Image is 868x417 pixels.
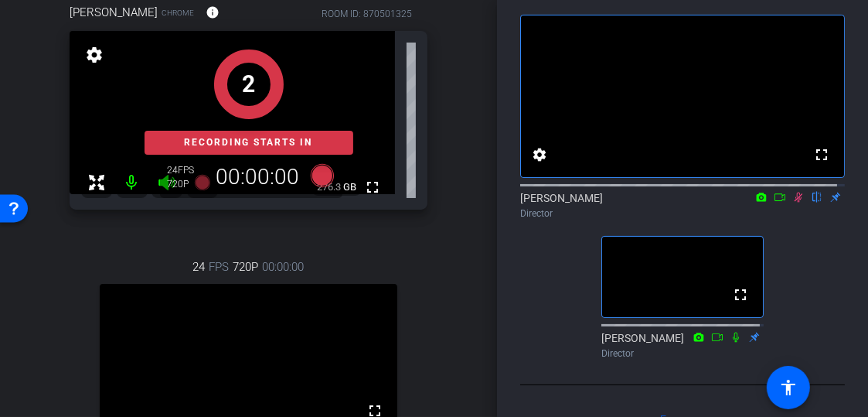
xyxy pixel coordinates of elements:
[209,258,230,275] span: FPS
[601,347,764,361] div: Director
[731,285,750,304] mat-icon: fullscreen
[242,67,255,101] div: 2
[263,258,305,275] span: 00:00:00
[233,258,259,275] span: 720P
[779,378,798,397] mat-icon: accessibility
[808,190,826,203] mat-icon: flip
[520,190,845,220] div: [PERSON_NAME]
[520,207,845,220] div: Director
[812,145,831,164] mat-icon: fullscreen
[145,131,353,155] div: Recording starts in
[601,330,764,361] div: [PERSON_NAME]
[530,145,549,164] mat-icon: settings
[193,258,206,275] span: 24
